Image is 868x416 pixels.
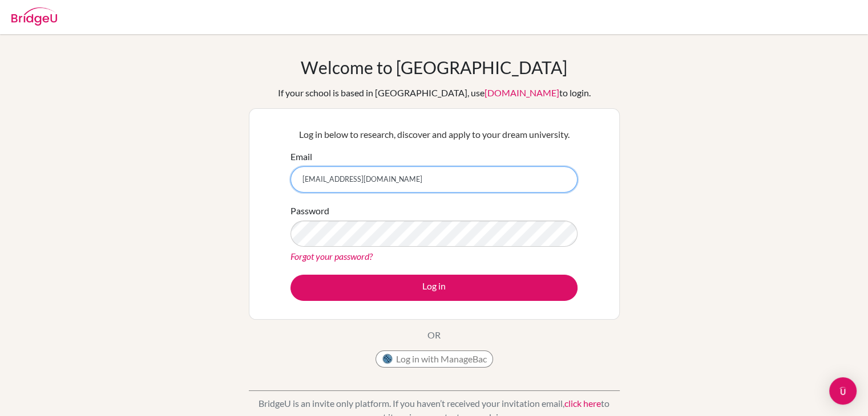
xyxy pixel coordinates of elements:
button: Log in with ManageBac [376,350,493,368]
a: Forgot your password? [290,251,373,262]
p: OR [427,328,441,342]
div: If your school is based in [GEOGRAPHIC_DATA], use to login. [278,86,591,100]
div: Open Intercom Messenger [829,377,857,405]
a: [DOMAIN_NAME] [485,87,559,98]
a: click here [564,398,601,409]
p: Log in below to research, discover and apply to your dream university. [290,128,578,141]
label: Email [290,150,312,164]
label: Password [290,204,329,218]
button: Log in [290,275,578,301]
h1: Welcome to [GEOGRAPHIC_DATA] [301,57,567,78]
img: Bridge-U [11,7,57,26]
